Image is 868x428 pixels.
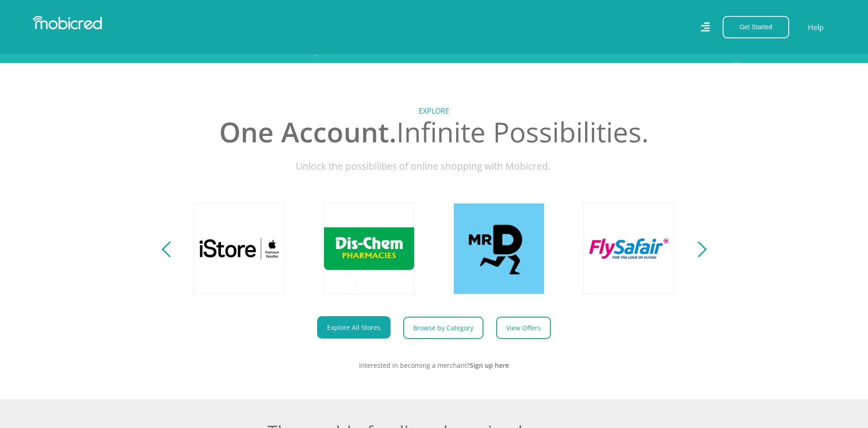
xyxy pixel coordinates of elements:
[181,115,687,148] h2: Infinite Possibilities.
[470,361,509,370] a: Sign up here
[403,317,483,339] a: Browse by Category
[317,316,390,339] a: Explore All Stores
[693,240,704,258] button: Next
[807,21,824,33] a: Help
[164,240,175,258] button: Previous
[181,360,687,370] p: Interested in becoming a merchant?
[723,16,789,38] button: Get Started
[33,16,102,30] img: Mobicred
[496,317,551,339] a: View Offers
[219,113,396,151] span: One Account.
[181,107,687,115] h5: Explore
[181,159,687,174] p: Unlock the possibilities of online shopping with Mobicred.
